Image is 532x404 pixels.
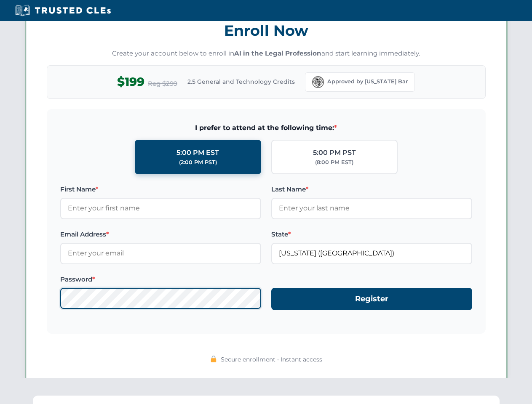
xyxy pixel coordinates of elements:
[210,356,217,362] img: 🔒
[271,198,472,219] input: Enter your last name
[315,158,353,167] div: (8:00 PM EST)
[179,158,217,167] div: (2:00 PM PST)
[271,229,472,239] label: State
[271,288,472,310] button: Register
[60,274,261,284] label: Password
[327,77,408,86] span: Approved by [US_STATE] Bar
[148,79,177,89] span: Reg $299
[60,229,261,239] label: Email Address
[60,243,261,264] input: Enter your email
[271,243,472,264] input: Florida (FL)
[47,49,486,58] p: Create your account below to enroll in and start learning immediately.
[47,17,486,44] h3: Enroll Now
[117,72,144,91] span: $199
[187,77,295,86] span: 2.5 General and Technology Credits
[13,4,113,17] img: Trusted CLEs
[271,184,472,194] label: Last Name
[221,355,322,364] span: Secure enrollment • Instant access
[234,49,321,57] strong: AI in the Legal Profession
[60,198,261,219] input: Enter your first name
[176,147,219,158] div: 5:00 PM EST
[60,122,472,133] span: I prefer to attend at the following time:
[313,147,356,158] div: 5:00 PM PST
[60,184,261,194] label: First Name
[312,76,324,88] img: Florida Bar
